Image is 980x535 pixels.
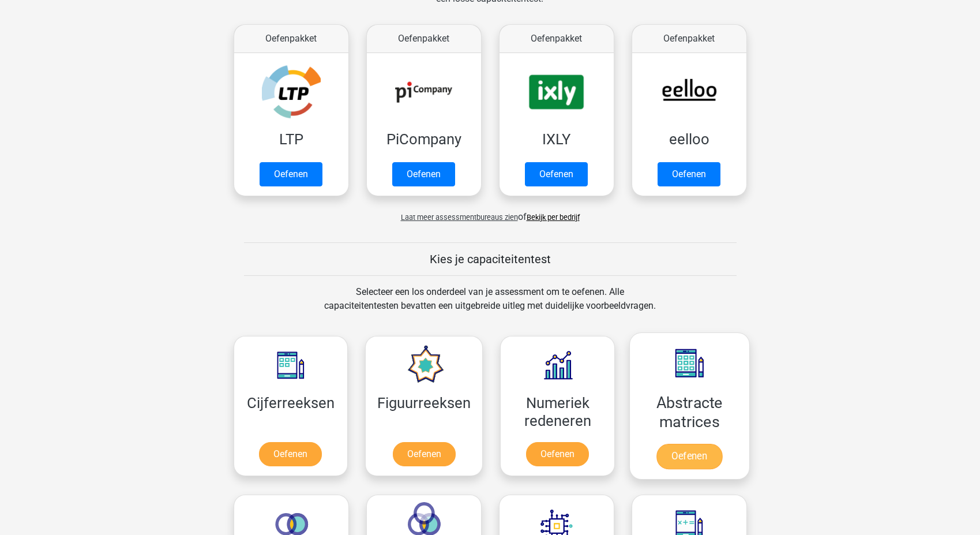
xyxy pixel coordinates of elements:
a: Oefenen [260,162,322,186]
div: of [225,201,756,224]
a: Oefenen [656,444,722,469]
a: Oefenen [658,162,720,186]
a: Oefenen [259,442,322,466]
a: Oefenen [393,442,456,466]
span: Laat meer assessmentbureaus zien [401,213,518,222]
div: Selecteer een los onderdeel van je assessment om te oefenen. Alle capaciteitentesten bevatten een... [313,285,667,327]
a: Oefenen [526,442,589,466]
a: Oefenen [392,162,455,186]
h5: Kies je capaciteitentest [244,252,737,266]
a: Bekijk per bedrijf [527,213,580,222]
a: Oefenen [525,162,588,186]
